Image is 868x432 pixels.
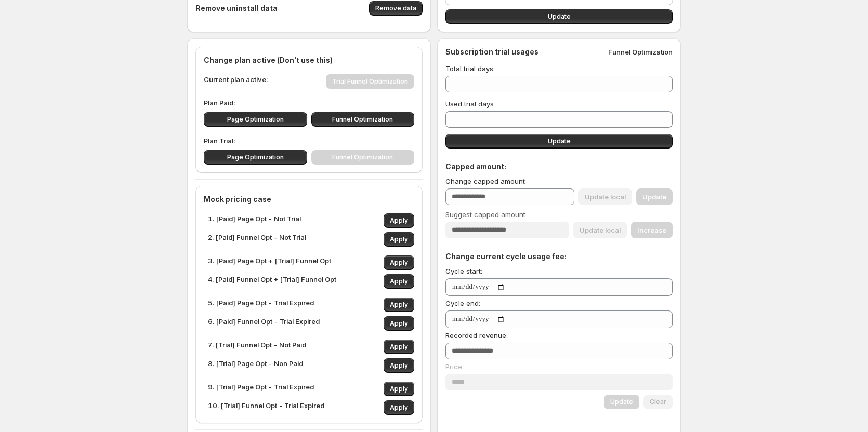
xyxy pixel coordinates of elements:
[311,112,415,127] button: Funnel Optimization
[375,4,416,12] span: Remove data
[208,316,320,331] p: 6. [Paid] Funnel Opt - Trial Expired
[369,1,423,16] button: Remove data
[204,150,307,165] button: Page Optimization
[445,331,508,340] span: Recorded revenue:
[390,319,408,328] span: Apply
[445,299,480,307] span: Cycle end:
[227,153,284,161] span: Page Optimization
[208,382,314,396] p: 9. [Trial] Page Opt - Trial Expired
[195,3,278,14] h4: Remove uninstall data
[608,47,673,57] p: Funnel Optimization
[204,136,414,146] p: Plan Trial:
[227,115,284,124] span: Page Optimization
[384,298,414,312] button: Apply
[384,274,414,289] button: Apply
[390,277,408,286] span: Apply
[445,362,464,371] span: Price:
[390,403,408,412] span: Apply
[204,112,307,127] button: Page Optimization
[204,74,268,89] p: Current plan active:
[384,382,414,396] button: Apply
[384,213,414,228] button: Apply
[204,194,414,205] h4: Mock pricing case
[548,137,571,145] span: Update
[445,251,673,262] h4: Change current cycle usage fee:
[384,255,414,270] button: Apply
[445,64,493,73] span: Total trial days
[445,47,538,57] h4: Subscription trial usages
[208,274,336,289] p: 4. [Paid] Funnel Opt + [Trial] Funnel Opt
[208,400,324,415] p: 10. [Trial] Funnel Opt - Trial Expired
[390,259,408,267] span: Apply
[208,340,306,354] p: 7. [Trial] Funnel Opt - Not Paid
[390,235,408,244] span: Apply
[390,301,408,309] span: Apply
[384,400,414,415] button: Apply
[445,9,673,24] button: Update
[390,385,408,393] span: Apply
[208,358,303,373] p: 8. [Trial] Page Opt - Non Paid
[204,98,414,108] p: Plan Paid:
[445,134,673,148] button: Update
[390,343,408,351] span: Apply
[390,361,408,370] span: Apply
[445,177,525,185] span: Change capped amount
[384,340,414,354] button: Apply
[208,213,301,228] p: 1. [Paid] Page Opt - Not Trial
[384,316,414,331] button: Apply
[384,232,414,247] button: Apply
[384,358,414,373] button: Apply
[445,267,482,275] span: Cycle start:
[548,12,571,21] span: Update
[332,115,393,124] span: Funnel Optimization
[445,210,525,219] span: Suggest capped amount
[208,298,314,312] p: 5. [Paid] Page Opt - Trial Expired
[445,161,673,172] h4: Capped amount:
[390,217,408,225] span: Apply
[445,100,494,108] span: Used trial days
[208,232,306,247] p: 2. [Paid] Funnel Opt - Not Trial
[208,255,331,270] p: 3. [Paid] Page Opt + [Trial] Funnel Opt
[204,55,414,65] h4: Change plan active (Don't use this)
